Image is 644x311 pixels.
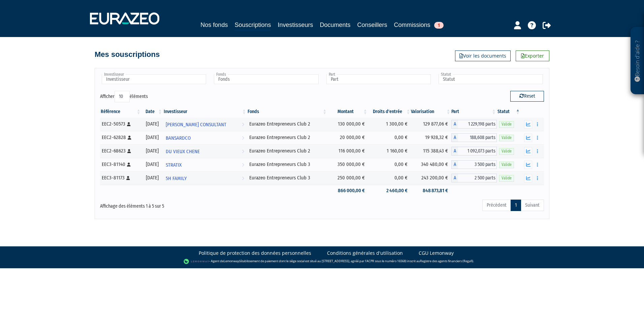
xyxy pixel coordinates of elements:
th: Montant: activer pour trier la colonne par ordre croissant [327,106,368,117]
i: Voir l'investisseur [242,172,244,185]
span: Valide [499,135,514,141]
span: A [451,160,458,169]
a: Nos fonds [200,20,228,30]
div: A - Eurazeo Entrepreneurs Club 2 [451,120,497,129]
a: 1 [511,200,521,211]
span: A [451,147,458,155]
span: 188,608 parts [458,133,497,142]
i: Voir l'investisseur [242,159,244,171]
a: BANSARDCO [163,131,247,144]
td: 0,00 € [368,171,411,185]
select: Afficheréléments [115,91,130,102]
div: [DATE] [144,134,161,141]
a: Lemonway [224,259,239,263]
th: Investisseur: activer pour trier la colonne par ordre croissant [163,106,247,117]
span: BANSARDCO [166,132,191,144]
img: 1732889491-logotype_eurazeo_blanc_rvb.png [90,12,159,25]
a: Politique de protection des données personnelles [199,250,311,256]
h4: Mes souscriptions [95,50,160,59]
span: A [451,120,458,129]
div: [DATE] [144,147,161,154]
img: logo-lemonway.png [184,258,210,265]
a: Voir les documents [455,50,511,61]
span: DU VIEUX CHENE [166,145,200,158]
td: 848 873,81 € [411,185,451,197]
td: 243 200,00 € [411,171,451,185]
div: [DATE] [144,174,161,181]
td: 0,00 € [368,131,411,144]
th: Fonds: activer pour trier la colonne par ordre croissant [247,106,327,117]
th: Valorisation: activer pour trier la colonne par ordre croissant [411,106,451,117]
div: EEC2-50573 [102,120,139,128]
div: - Agent de (établissement de paiement dont le siège social est situé au [STREET_ADDRESS], agréé p... [7,258,637,265]
i: [Français] Personne physique [126,176,130,180]
i: [Français] Personne physique [127,149,131,153]
i: Voir l'investisseur [242,132,244,144]
td: 129 877,06 € [411,117,451,131]
span: 1 229,198 parts [458,120,497,129]
div: EEC3-81140 [102,161,139,168]
div: Affichage des éléments 1 à 5 sur 5 [100,199,279,210]
span: 5H FAMILY [166,172,187,185]
td: 866 000,00 € [327,185,368,197]
div: A - Eurazeo Entrepreneurs Club 3 [451,174,497,182]
div: EEC3-81173 [102,174,139,181]
span: 2 500 parts [458,174,497,182]
span: 3 500 parts [458,160,497,169]
div: Eurazeo Entrepreneurs Club 2 [249,147,325,154]
th: Référence : activer pour trier la colonne par ordre croissant [100,106,141,117]
span: 1 092,073 parts [458,147,497,155]
td: 0,00 € [368,158,411,171]
a: Exporter [516,50,549,61]
a: Souscriptions [234,20,271,31]
i: Voir l'investisseur [242,145,244,158]
span: Valide [499,121,514,128]
a: STRATIX [163,158,247,171]
div: A - Eurazeo Entrepreneurs Club 3 [451,160,497,169]
td: 116 000,00 € [327,144,368,158]
div: [DATE] [144,120,161,128]
a: Investisseurs [278,20,313,30]
td: 130 000,00 € [327,117,368,131]
th: Date: activer pour trier la colonne par ordre croissant [141,106,163,117]
td: 115 388,43 € [411,144,451,158]
td: 350 000,00 € [327,158,368,171]
i: [Français] Personne physique [127,163,131,167]
td: 340 480,00 € [411,158,451,171]
span: Valide [499,162,514,168]
a: CGU Lemonway [419,250,454,256]
div: [DATE] [144,161,161,168]
td: 250 000,00 € [327,171,368,185]
span: 1 [434,22,444,29]
a: DU VIEUX CHENE [163,144,247,158]
th: Part: activer pour trier la colonne par ordre croissant [451,106,497,117]
p: Besoin d'aide ? [634,31,641,91]
div: Eurazeo Entrepreneurs Club 2 [249,120,325,128]
span: A [451,133,458,142]
td: 1 300,00 € [368,117,411,131]
div: Eurazeo Entrepreneurs Club 3 [249,161,325,168]
i: [Français] Personne physique [127,122,131,126]
div: Eurazeo Entrepreneurs Club 2 [249,134,325,141]
th: Statut : activer pour trier la colonne par ordre d&eacute;croissant [497,106,521,117]
a: Commissions1 [394,20,444,30]
th: Droits d'entrée: activer pour trier la colonne par ordre croissant [368,106,411,117]
span: STRATIX [166,159,182,171]
a: Conseillers [357,20,387,30]
a: Conditions générales d'utilisation [327,250,403,256]
div: EEC2-62828 [102,134,139,141]
span: A [451,174,458,182]
div: EEC2-68623 [102,147,139,154]
div: A - Eurazeo Entrepreneurs Club 2 [451,147,497,155]
span: Valide [499,175,514,181]
i: [Français] Personne physique [128,136,131,140]
a: Registre des agents financiers (Regafi) [420,259,473,263]
a: Documents [320,20,351,30]
div: Eurazeo Entrepreneurs Club 3 [249,174,325,181]
label: Afficher éléments [100,91,148,102]
a: 5H FAMILY [163,171,247,185]
td: 2 460,00 € [368,185,411,197]
td: 20 000,00 € [327,131,368,144]
span: Valide [499,148,514,154]
td: 19 928,32 € [411,131,451,144]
